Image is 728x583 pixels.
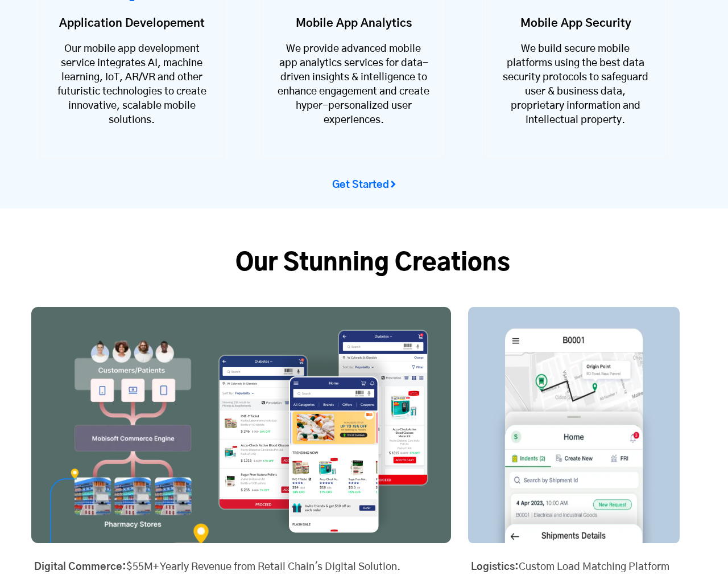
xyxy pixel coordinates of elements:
[276,31,431,128] p: We provide advanced mobile app analytics services for data-driven insights & intelligence to enha...
[55,31,209,128] p: Our mobile app development service integrates AI, machine learning, IoT, AR/VR and other futurist...
[471,562,519,572] span: Logistics:
[46,11,218,31] h3: Application Developement
[34,562,126,572] span: Digital Commerce:
[314,167,414,203] a: Get Started
[490,11,661,31] h3: Mobile App Security
[31,307,451,543] img: Digital Commerce Case Study
[498,31,653,128] p: We build secure mobile platforms using the best data security protocols to safeguard user & busin...
[34,560,448,574] p: $55M+ Yearly Revenue from Retail Chain's Digital Solution.
[48,248,697,278] h2: Our Stunning Creations
[471,560,677,574] p: Custom Load Matching Platform
[268,11,440,31] h3: Mobile App Analytics
[468,307,680,543] img: Logistics Case Study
